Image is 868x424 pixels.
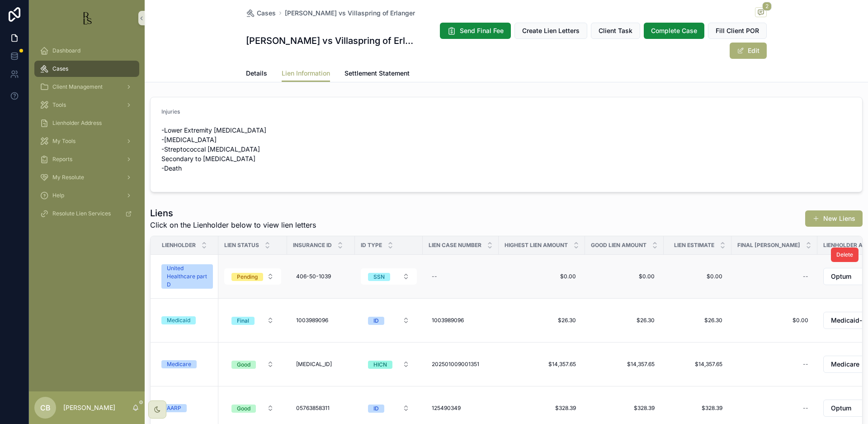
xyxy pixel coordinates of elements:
a: $0.00 [504,269,580,284]
span: Highest Lien Amount [505,242,568,249]
a: -- [428,269,493,284]
div: AARP [167,404,181,412]
a: $328.39 [504,401,580,415]
a: Medicare [161,360,213,368]
span: 2 [762,2,772,11]
span: $0.00 [594,273,655,280]
a: -- [737,357,812,372]
span: $26.30 [673,317,722,324]
span: Client Management [52,83,103,91]
a: Select Button [360,400,417,417]
a: 1003989096 [428,313,493,328]
span: Optum [831,272,851,281]
a: Resolute Lien Services [34,205,139,222]
button: Client Task [591,23,640,39]
a: $26.30 [590,313,658,328]
div: Medicaid [167,316,190,324]
a: Lien Information [282,65,330,82]
a: My Tools [34,133,139,149]
span: 406-50-1039 [296,273,331,280]
h1: [PERSON_NAME] vs Villaspring of Erlanger [246,34,417,47]
div: -- [803,405,808,412]
a: Tools [34,97,139,113]
a: Select Button [360,356,417,373]
a: -- [737,269,812,284]
a: $26.30 [504,313,580,328]
span: $26.30 [508,317,576,324]
a: $14,357.65 [590,357,658,372]
span: Delete [836,251,853,258]
a: $328.39 [590,401,658,415]
a: -- [737,401,812,415]
div: -- [803,361,808,368]
a: Select Button [360,268,417,285]
span: Reports [52,156,72,163]
a: AARP [161,404,213,412]
div: ID [373,317,379,325]
span: Settlement Statement [344,69,410,78]
button: Delete [831,248,859,262]
p: -Lower Extremity [MEDICAL_DATA] -[MEDICAL_DATA] -Streptococcal [MEDICAL_DATA] Secondary to [MEDIC... [161,125,329,173]
span: Click on the Lienholder below to view lien letters [150,219,316,230]
span: Insurance ID [293,242,332,249]
a: Cases [246,9,276,18]
span: 125490349 [432,405,461,412]
a: $0.00 [590,269,658,284]
span: $14,357.65 [673,361,722,368]
a: Help [34,187,139,204]
span: 05763858311 [296,405,330,412]
span: $328.39 [508,405,576,412]
button: Select Button [361,268,417,285]
span: My Resolute [52,174,84,181]
a: Medicaid [161,316,213,324]
span: Medicare [831,360,859,369]
span: Cases [257,9,276,18]
a: 1003989096 [292,313,349,328]
h1: Liens [150,207,316,219]
span: Help [52,192,64,199]
span: $14,357.65 [508,361,576,368]
img: App logo [80,11,94,25]
span: Complete Case [651,26,697,35]
span: 1003989096 [296,317,328,324]
a: $0.00 [669,269,726,284]
button: New Liens [805,210,863,227]
span: $0.00 [508,273,576,280]
button: Complete Case [644,23,704,39]
span: Send Final Fee [460,26,504,35]
a: Select Button [224,268,282,285]
span: 1003989096 [432,317,464,324]
span: Create Lien Letters [522,26,580,35]
span: Cases [52,65,68,72]
span: Final [PERSON_NAME] [737,242,800,249]
span: Optum [831,404,851,413]
button: Select Button [361,312,417,329]
div: Medicare [167,360,191,368]
a: $14,357.65 [669,357,726,372]
div: United Healthcare part D [167,264,208,289]
button: Create Lien Letters [514,23,587,39]
a: Settlement Statement [344,65,410,83]
span: $0.00 [741,317,808,324]
button: Select Button [224,400,281,416]
div: Good [237,361,250,369]
a: [PERSON_NAME] vs Villaspring of Erlanger [285,9,415,18]
span: $0.00 [673,273,722,280]
a: 202501009001351 [428,357,493,372]
span: $328.39 [673,405,722,412]
button: Edit [730,43,767,59]
span: Injuries [161,108,180,115]
button: Select Button [361,400,417,416]
span: Fill Client POR [716,26,759,35]
a: Select Button [224,400,282,417]
a: [MEDICAL_ID] [292,357,349,372]
a: Reports [34,151,139,167]
p: [PERSON_NAME] [63,403,115,412]
a: 125490349 [428,401,493,415]
span: ID Type [361,242,382,249]
span: Dashboard [52,47,80,54]
div: ID [373,405,379,413]
div: -- [432,273,437,280]
button: Select Button [224,312,281,329]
